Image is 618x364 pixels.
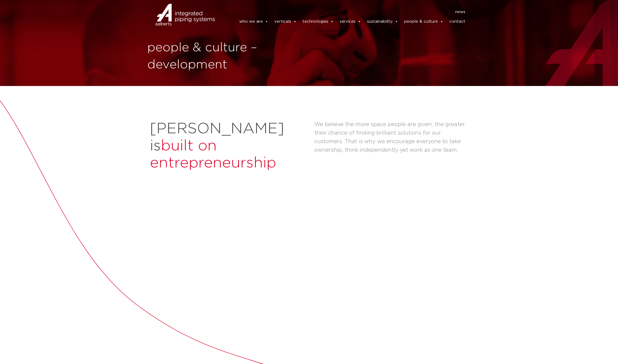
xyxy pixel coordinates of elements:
a: contact [449,16,465,27]
h1: people & culture – development [147,39,306,73]
a: who we are [239,16,268,27]
span: built on entrepreneurship [150,138,276,170]
h2: [PERSON_NAME] is [150,120,309,171]
a: sustainability [367,16,398,27]
a: verticals [274,16,297,27]
a: services [340,16,361,27]
a: news [455,8,465,16]
a: technologies [303,16,334,27]
nav: Menu [223,8,465,16]
a: people & culture [404,16,443,27]
p: We believe the more space people are given, the greater their chance of finding brilliant solutio... [314,120,468,154]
